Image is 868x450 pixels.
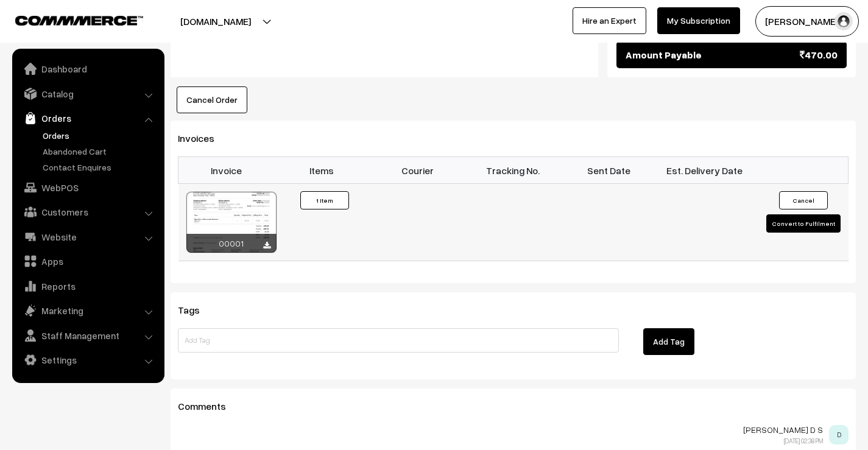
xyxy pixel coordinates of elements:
button: Cancel Order [177,86,247,113]
a: COMMMERCE [15,12,122,27]
p: [PERSON_NAME] D S [178,425,823,435]
input: Add Tag [178,328,619,353]
th: Invoice [178,156,274,183]
div: 00001 [186,234,277,253]
a: Customers [15,201,160,223]
a: Dashboard [15,58,160,80]
a: Contact Enquires [40,161,160,174]
span: Invoices [178,132,229,144]
button: [DOMAIN_NAME] [138,6,294,37]
th: Items [274,156,370,183]
a: Apps [15,250,160,272]
th: Sent Date [561,156,657,183]
span: Tags [178,304,214,316]
span: Comments [178,400,241,412]
th: Est. Delivery Date [657,156,752,183]
a: Marketing [15,300,160,322]
a: Catalog [15,83,160,105]
a: My Subscription [657,7,740,34]
a: Reports [15,275,160,297]
a: WebPOS [15,177,160,199]
a: Orders [40,129,160,142]
a: Hire an Expert [573,7,646,34]
a: Website [15,226,160,248]
a: Orders [15,107,160,129]
th: Courier [370,156,465,183]
th: Tracking No. [465,156,561,183]
button: [PERSON_NAME]… [755,6,859,37]
button: Cancel [779,191,828,209]
img: COMMMERCE [15,16,143,25]
a: Staff Management [15,325,160,346]
a: Settings [15,349,160,371]
button: 1 Item [300,191,349,209]
span: [DATE] 02:38 PM [784,437,823,445]
button: Convert to Fulfilment [766,214,841,233]
a: Abandoned Cart [40,145,160,158]
span: Amount Payable [626,47,702,62]
span: 470.00 [800,47,838,62]
img: user [834,12,853,30]
button: Add Tag [643,328,694,355]
span: D [829,425,849,445]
